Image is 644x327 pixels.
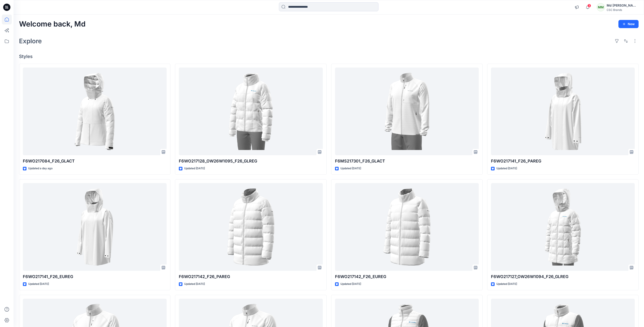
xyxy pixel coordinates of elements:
[184,282,205,286] p: Updated [DATE]
[335,68,479,155] a: F6MS217301_F26_GLACT
[335,158,479,164] p: F6MS217301_F26_GLACT
[491,274,635,280] p: F6WO217127_OW26W1094_F26_GLREG
[335,274,479,280] p: F6WO217142_F26_EUREG
[28,282,49,286] p: Updated [DATE]
[340,282,361,286] p: Updated [DATE]
[496,166,517,171] p: Updated [DATE]
[179,183,323,271] a: F6WO217142_F26_PAREG
[491,68,635,155] a: F6WO217141_F26_PAREG
[587,4,591,7] span: 3
[491,158,635,164] p: F6WO217141_F26_PAREG
[179,158,323,164] p: F6WO217128_OW26W1095_F26_GLREG
[597,3,605,11] div: MM
[340,166,361,171] p: Updated [DATE]
[19,20,86,28] h2: Welcome back, Md
[23,68,167,155] a: F6WO217084_F26_GLACT
[335,183,479,271] a: F6WO217142_F26_EUREG
[179,68,323,155] a: F6WO217128_OW26W1095_F26_GLREG
[23,158,167,164] p: F6WO217084_F26_GLACT
[179,274,323,280] p: F6WO217142_F26_PAREG
[23,183,167,271] a: F6WO217141_F26_EUREG
[19,37,42,45] h2: Explore
[23,274,167,280] p: F6WO217141_F26_EUREG
[618,20,639,28] button: New
[607,8,638,12] div: CSC Brands
[491,183,635,271] a: F6WO217127_OW26W1094_F26_GLREG
[184,166,205,171] p: Updated [DATE]
[496,282,517,286] p: Updated [DATE]
[28,166,53,171] p: Updated a day ago
[607,3,638,8] div: Md [PERSON_NAME]
[19,54,639,59] h4: Styles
